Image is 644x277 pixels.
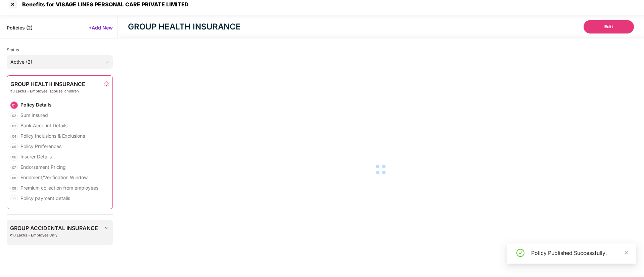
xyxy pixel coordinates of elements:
div: Enrolment/Verification Window [20,174,88,181]
span: +Add New [89,24,113,31]
div: Policy payment details [20,195,70,201]
div: Benefits for VISAGE LINES PERSONAL CARE PRIVATE LIMITED [18,1,189,8]
div: 03 [10,122,18,130]
div: Insurer Details [20,153,52,160]
div: Policy Inclusions & Exclusions [20,133,85,139]
button: Edit [584,20,634,33]
div: 09 [10,185,18,192]
div: 08 [10,174,18,182]
span: Edit [604,23,613,30]
div: Endorsement Pricing [20,164,66,170]
div: Policy Preferences [20,143,61,149]
img: svg+xml;base64,PHN2ZyBpZD0iRHJvcGRvd24tMzJ4MzIiIHhtbG5zPSJodHRwOi8vd3d3LnczLm9yZy8yMDAwL3N2ZyIgd2... [104,225,109,230]
span: ₹10 Lakhs - Employee Only [10,233,98,237]
div: Premium collection from employees [20,185,98,191]
span: Active (2) [10,57,109,67]
div: Policy Details [20,101,52,108]
div: 10 [10,195,18,202]
span: Status [7,47,19,52]
span: close [624,250,629,255]
div: Bank Account Details [20,122,67,129]
span: GROUP HEALTH INSURANCE [10,81,85,87]
span: check-circle [516,249,524,257]
div: Sum Insured [20,112,48,118]
div: 07 [10,164,18,171]
div: 06 [10,153,18,161]
span: ₹3 Lakhs - Employee, spouse, children [10,89,85,93]
div: 05 [10,143,18,150]
div: 04 [10,133,18,140]
span: GROUP ACCIDENTAL INSURANCE [10,225,98,231]
div: 02 [10,112,18,119]
div: GROUP HEALTH INSURANCE [128,21,241,33]
div: Policy Published Successfully. [531,249,628,257]
span: Policies ( 2 ) [7,24,33,31]
div: 01 [10,101,18,109]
